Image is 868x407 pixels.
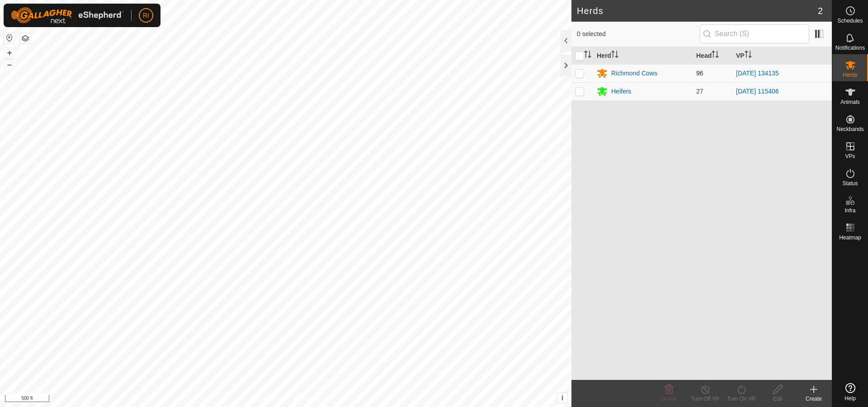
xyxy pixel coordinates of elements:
th: Head [693,47,732,65]
span: Herds [843,72,857,78]
span: Infra [844,208,855,213]
div: Create [796,395,832,403]
input: Search (S) [700,24,809,43]
span: Animals [840,99,860,105]
button: Map Layers [20,33,31,44]
span: 0 selected [577,29,700,39]
img: Gallagher Logo [11,7,124,23]
button: Reset Map [4,33,15,43]
button: i [557,393,567,403]
button: – [4,59,15,70]
span: Delete [661,396,677,402]
span: Neckbands [836,126,863,132]
div: Turn Off VP [687,395,723,403]
span: RI [143,11,149,20]
div: Turn On VP [723,395,759,403]
div: Heifers [611,87,631,96]
span: 96 [696,70,703,77]
span: VPs [845,154,855,159]
a: [DATE] 134135 [736,70,779,77]
p-sorticon: Activate to sort [712,52,719,59]
span: Notifications [835,45,865,51]
a: Privacy Policy [250,395,284,403]
h2: Herds [577,5,818,16]
span: i [561,394,563,402]
span: Help [844,396,856,401]
span: Heatmap [839,235,861,240]
th: Herd [593,47,693,65]
th: VP [732,47,832,65]
span: Schedules [837,18,863,23]
a: [DATE] 115406 [736,88,779,95]
div: Richmond Cows [611,69,657,78]
div: Edit [759,395,796,403]
span: 27 [696,88,703,95]
button: + [4,47,15,58]
span: Status [842,181,858,186]
p-sorticon: Activate to sort [584,52,591,59]
a: Contact Us [295,395,321,403]
p-sorticon: Activate to sort [745,52,752,59]
span: 2 [818,4,823,18]
a: Help [832,379,868,405]
p-sorticon: Activate to sort [611,52,618,59]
